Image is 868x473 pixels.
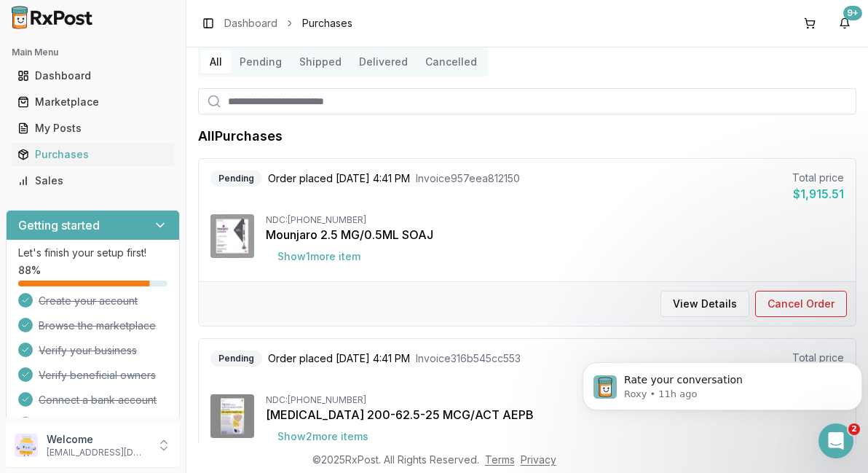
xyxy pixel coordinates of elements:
h2: Main Menu [12,47,174,58]
img: Mounjaro 2.5 MG/0.5ML SOAJ [210,214,254,258]
span: 2 [848,423,860,435]
button: Cancelled [417,50,486,74]
div: Mounjaro 2.5 MG/0.5ML SOAJ [266,226,844,243]
a: Sales [12,168,174,194]
div: $1,915.51 [792,185,844,203]
a: Dashboard [224,16,277,31]
button: Purchases [6,143,180,166]
a: Privacy [521,453,556,466]
button: All [201,50,231,74]
span: 88 % [18,263,41,278]
div: Dashboard [17,69,168,83]
div: Total price [792,171,844,185]
img: User avatar [15,434,38,457]
a: Marketplace [12,89,174,115]
p: [EMAIL_ADDRESS][DOMAIN_NAME] [47,447,148,458]
div: My Posts [17,121,168,136]
span: Order placed [DATE] 4:41 PM [268,351,410,366]
span: Connect a bank account [39,393,157,407]
button: My Posts [6,117,180,140]
button: Shipped [291,50,350,74]
a: My Posts [12,115,174,141]
div: Purchases [17,147,168,162]
span: Verify your business [39,343,137,358]
div: NDC: [PHONE_NUMBER] [266,214,844,226]
div: 9+ [843,6,862,20]
iframe: Intercom live chat [818,423,853,458]
span: Create your account [39,294,138,308]
div: Pending [210,351,262,367]
button: Pending [231,50,291,74]
span: Invoice 957eea812150 [416,171,520,186]
iframe: Intercom notifications message [577,332,868,434]
span: Verify beneficial owners [39,368,156,383]
div: Marketplace [17,95,168,109]
div: Pending [210,171,262,187]
div: [MEDICAL_DATA] 200-62.5-25 MCG/ACT AEPB [266,406,844,423]
button: Show1more item [266,243,372,270]
button: Marketplace [6,90,180,114]
span: Purchases [302,16,352,31]
button: Delivered [350,50,417,74]
a: Purchases [12,141,174,168]
p: Let's finish your setup first! [18,246,167,260]
h1: All Purchases [198,126,283,146]
span: Invoice 316b545cc553 [416,351,521,366]
a: Dashboard [12,63,174,89]
span: Browse the marketplace [39,318,156,333]
button: Show2more items [266,423,380,450]
div: Sales [17,173,168,188]
button: Sales [6,169,180,192]
button: View Details [660,291,749,317]
button: Dashboard [6,64,180,87]
div: NDC: [PHONE_NUMBER] [266,394,844,406]
p: Welcome [47,432,148,447]
h3: Getting started [18,216,100,234]
button: 9+ [833,12,856,35]
img: Trelegy Ellipta 200-62.5-25 MCG/ACT AEPB [210,394,254,438]
span: Order placed [DATE] 4:41 PM [268,171,410,186]
nav: breadcrumb [224,16,352,31]
a: Terms [485,453,515,466]
button: Cancel Order [755,291,847,317]
img: RxPost Logo [6,6,99,29]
